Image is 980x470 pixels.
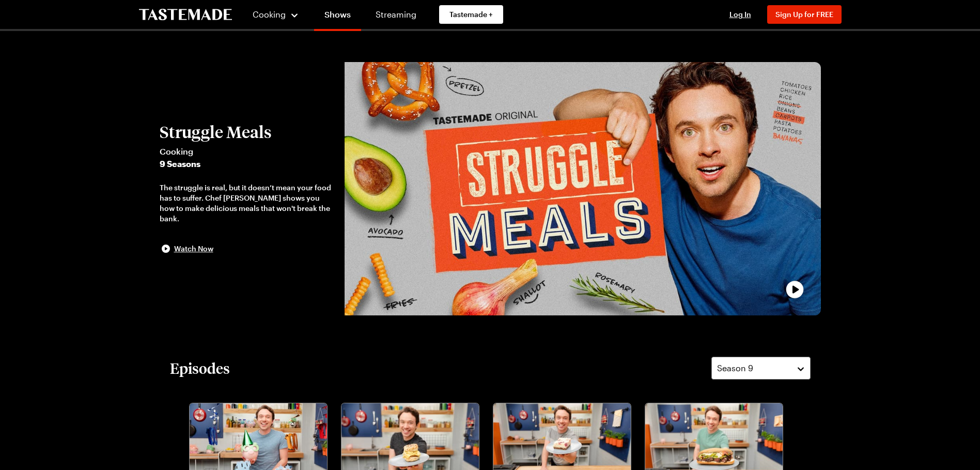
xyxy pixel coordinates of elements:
a: Shows [314,2,361,31]
a: To Tastemade Home Page [139,9,232,21]
h2: Episodes [170,359,230,377]
button: Sign Up for FREE [767,5,842,24]
div: The struggle is real, but it doesn’t mean your food has to suffer. Chef [PERSON_NAME] shows you h... [160,183,334,224]
span: Log In [729,10,751,19]
img: Struggle Meals [345,62,821,315]
span: Sign Up for FREE [775,10,833,19]
span: Season 9 [717,362,753,374]
button: Log In [720,9,761,20]
span: Cooking [160,145,334,158]
a: Tastemade + [439,5,503,24]
span: Watch Now [174,244,213,254]
h2: Struggle Meals [160,123,334,141]
button: Cooking [253,2,300,27]
button: play trailer [345,62,821,315]
span: Cooking [253,9,286,19]
button: Struggle MealsCooking9 SeasonsThe struggle is real, but it doesn’t mean your food has to suffer. ... [160,123,334,255]
button: Season 9 [711,357,811,380]
span: 9 Seasons [160,158,334,170]
span: Tastemade + [449,9,493,20]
